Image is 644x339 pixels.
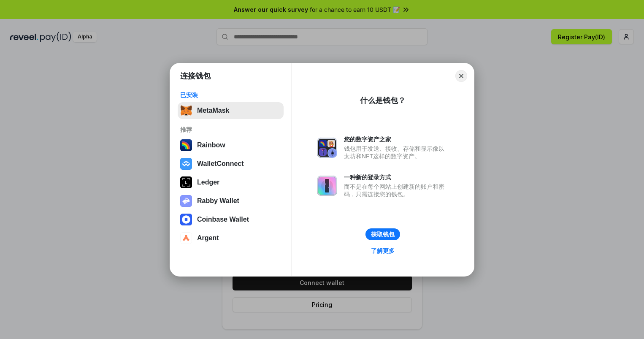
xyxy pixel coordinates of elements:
img: svg+xml,%3Csvg%20width%3D%2228%22%20height%3D%2228%22%20viewBox%3D%220%200%2028%2028%22%20fill%3D... [180,158,192,170]
div: 推荐 [180,126,281,133]
button: WalletConnect [178,155,284,172]
h1: 连接钱包 [180,71,211,81]
button: Close [455,70,467,82]
div: WalletConnect [197,160,244,168]
button: Rainbow [178,137,284,154]
div: Ledger [197,179,219,186]
button: 获取钱包 [365,228,400,240]
div: 获取钱包 [371,231,395,238]
button: Ledger [178,174,284,191]
a: 了解更多 [366,245,400,256]
div: MetaMask [197,107,229,114]
div: 钱包用于发送、接收、存储和显示像以太坊和NFT这样的数字资产。 [344,145,449,160]
div: Coinbase Wallet [197,216,249,223]
img: svg+xml,%3Csvg%20width%3D%2228%22%20height%3D%2228%22%20viewBox%3D%220%200%2028%2028%22%20fill%3D... [180,214,192,225]
img: svg+xml,%3Csvg%20xmlns%3D%22http%3A%2F%2Fwww.w3.org%2F2000%2Fsvg%22%20fill%3D%22none%22%20viewBox... [317,138,337,158]
img: svg+xml,%3Csvg%20width%3D%2228%22%20height%3D%2228%22%20viewBox%3D%220%200%2028%2028%22%20fill%3D... [180,232,192,244]
div: 而不是在每个网站上创建新的账户和密码，只需连接您的钱包。 [344,183,449,198]
div: Argent [197,234,219,242]
img: svg+xml,%3Csvg%20xmlns%3D%22http%3A%2F%2Fwww.w3.org%2F2000%2Fsvg%22%20fill%3D%22none%22%20viewBox... [180,195,192,207]
div: 了解更多 [371,247,395,255]
button: Coinbase Wallet [178,211,284,228]
div: Rabby Wallet [197,197,239,205]
div: 什么是钱包？ [360,95,406,106]
img: svg+xml,%3Csvg%20xmlns%3D%22http%3A%2F%2Fwww.w3.org%2F2000%2Fsvg%22%20width%3D%2228%22%20height%3... [180,176,192,188]
div: Rainbow [197,141,225,149]
button: Argent [178,230,284,247]
div: 一种新的登录方式 [344,174,449,181]
img: svg+xml,%3Csvg%20width%3D%22120%22%20height%3D%22120%22%20viewBox%3D%220%200%20120%20120%22%20fil... [180,139,192,151]
button: Rabby Wallet [178,193,284,209]
img: svg+xml,%3Csvg%20xmlns%3D%22http%3A%2F%2Fwww.w3.org%2F2000%2Fsvg%22%20fill%3D%22none%22%20viewBox... [317,176,337,196]
div: 已安装 [180,91,281,99]
div: 您的数字资产之家 [344,136,449,143]
button: MetaMask [178,102,284,119]
img: svg+xml,%3Csvg%20fill%3D%22none%22%20height%3D%2233%22%20viewBox%3D%220%200%2035%2033%22%20width%... [180,105,192,117]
